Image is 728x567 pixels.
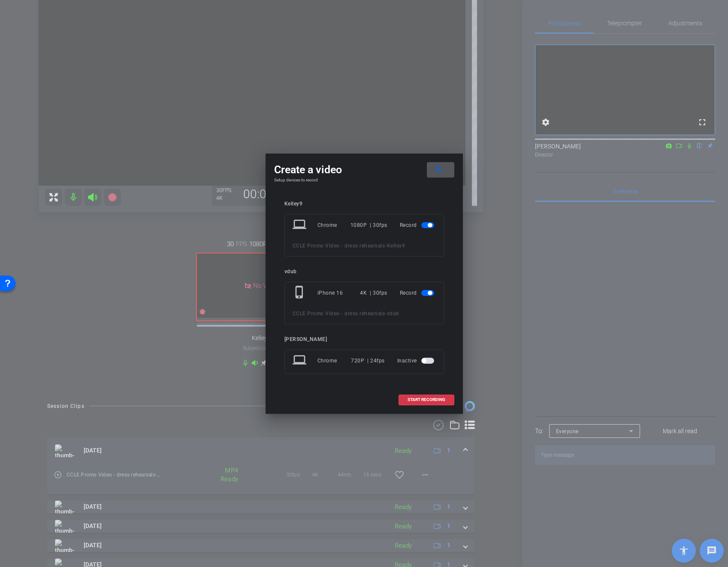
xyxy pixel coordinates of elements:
[387,243,405,249] span: Kelley9
[399,395,454,405] button: START RECORDING
[385,311,387,317] span: -
[274,162,454,178] div: Create a video
[385,243,387,249] span: -
[350,217,387,233] div: 1080P | 30fps
[293,353,308,368] mat-icon: laptop
[433,164,444,175] mat-icon: close
[397,353,436,368] div: Inactive
[293,285,308,301] mat-icon: phone_iphone
[274,178,454,183] h4: Setup devices to record
[284,268,444,275] div: vdub
[400,285,436,301] div: Record
[351,353,385,368] div: 720P | 24fps
[317,285,360,301] div: iPhone 16
[400,217,436,233] div: Record
[293,311,385,317] span: CCLE Promo Video - dress rehearsals
[284,336,444,343] div: [PERSON_NAME]
[293,217,308,233] mat-icon: laptop
[360,285,387,301] div: 4K | 30fps
[408,398,445,402] span: START RECORDING
[293,243,385,249] span: CCLE Promo Video - dress rehearsals
[317,217,350,233] div: Chrome
[317,353,351,368] div: Chrome
[387,311,399,317] span: vdub
[284,201,444,207] div: Kelley9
